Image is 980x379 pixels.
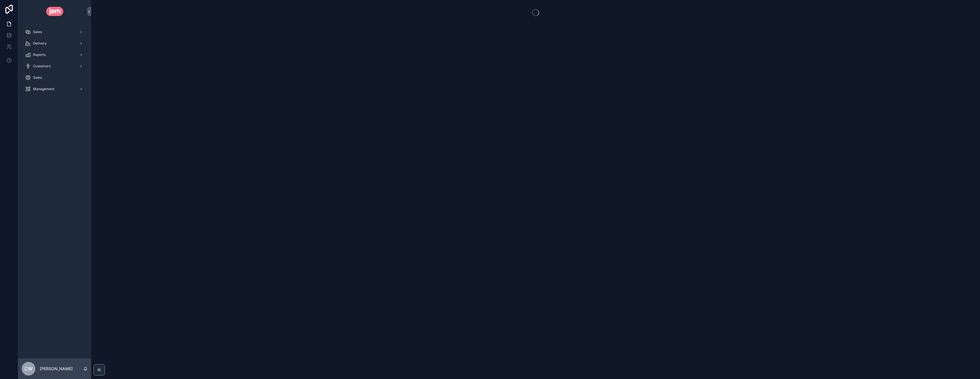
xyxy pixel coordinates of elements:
[33,53,46,57] span: Reports
[33,75,42,80] span: Sales
[33,64,51,68] span: Customers
[33,30,42,34] span: Sales
[33,87,54,91] span: Management
[24,365,32,372] span: CW
[33,41,47,46] span: Delivery
[22,50,88,60] a: Reports
[46,7,64,16] img: App logo
[22,27,88,37] a: Sales
[22,61,88,71] a: Customers
[22,38,88,49] a: Delivery
[40,366,73,372] p: [PERSON_NAME]
[18,23,91,102] div: scrollable content
[22,72,88,83] a: Sales
[22,84,88,94] a: Management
